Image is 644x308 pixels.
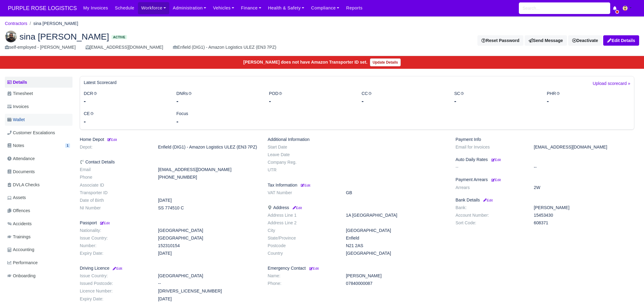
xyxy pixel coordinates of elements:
div: Chat Widget [614,279,644,308]
span: Trainings [7,233,30,240]
div: self-employed - [PERSON_NAME] [5,44,76,51]
h6: Tax Information [268,183,446,188]
dd: SS 774510 C [153,205,263,211]
dd: -- [529,165,639,170]
span: Invoices [7,103,29,110]
dd: [PERSON_NAME] [341,273,451,278]
dt: Nationality: [75,228,153,233]
a: Schedule [111,2,138,14]
div: DCR [79,90,172,106]
span: Accidents [7,220,32,227]
h6: Auto Daily Rates [456,157,634,162]
div: SC [450,90,542,106]
span: Documents [7,168,35,175]
dt: Bank: [451,205,529,210]
a: Health & Safety [265,2,308,14]
span: PURPLE ROSE LOGISTICS [5,2,80,14]
div: PHR [542,90,635,106]
dd: Enfield (DIG1) - Amazon Logistics ULEZ (EN3 7PZ) [153,145,263,150]
h6: Payment Info [456,137,634,142]
a: Customer Escalations [5,127,72,139]
h6: Contact Details [80,159,259,165]
small: Edit [491,178,501,182]
div: - [454,97,538,105]
dt: Address Line 2 [263,220,341,226]
div: Focus [172,110,264,126]
span: Wallet [7,116,25,123]
dd: GB [341,190,451,195]
a: Reports [343,2,366,14]
h6: Driving Licence [80,266,259,271]
dd: 608371 [529,220,639,226]
dt: Issue Country: [75,236,153,241]
dd: N21 2AS [341,243,451,248]
dd: [DATE] [153,296,263,302]
dt: Country [263,251,341,256]
dt: Name: [263,273,341,278]
div: - [176,97,260,105]
a: Administration [169,2,209,14]
a: Assets [5,192,72,204]
a: Vehicles [210,2,238,14]
dt: Associate ID [75,183,153,188]
dd: [GEOGRAPHIC_DATA] [153,273,263,278]
small: Edit [482,198,493,202]
a: My Invoices [80,2,111,14]
dt: Transporter ID [75,190,153,195]
li: sina [PERSON_NAME] [27,20,78,27]
span: Notes [7,142,24,149]
dt: Email [75,167,153,172]
dt: Sort Code: [451,220,529,226]
a: Timesheet [5,88,72,100]
a: Deactivate [568,35,602,46]
div: [EMAIL_ADDRESS][DOMAIN_NAME] [86,44,163,51]
dd: 152310154 [153,243,263,248]
a: DVLA Checks [5,179,72,191]
div: CC [357,90,449,106]
a: Finance [238,2,265,14]
dd: [PHONE_NUMBER] [153,175,263,180]
span: Attendance [7,155,35,162]
a: Upload scorecard » [593,80,630,90]
div: Enfield (DIG1) - Amazon Logistics ULEZ (EN3 7PZ) [173,44,276,51]
small: Edit [99,221,110,225]
a: Edit [308,266,319,271]
dt: Expiry Date: [75,296,153,302]
small: Edit [309,267,319,270]
h6: Bank Details [456,198,634,203]
h6: Passport [80,220,259,226]
dt: Issue Country: [75,273,153,278]
a: Edit [291,205,302,210]
dt: Arrears [451,185,529,190]
a: Contractors [5,21,27,26]
a: Attendance [5,153,72,165]
dt: UTR [263,167,341,173]
div: - [84,117,167,126]
dt: Email for Invoices [451,145,529,150]
dd: 1A [GEOGRAPHIC_DATA] [341,213,451,218]
a: Notes 1 [5,140,72,152]
div: CE [79,110,172,126]
dd: Enfield [341,236,451,241]
dt: Company Reg. [263,160,341,165]
h6: Latest Scorecard [84,80,117,85]
dt: Leave Date [263,152,341,157]
dt: Account Number: [451,213,529,218]
span: Active [111,35,127,40]
span: sina [PERSON_NAME] [19,32,109,41]
dt: Date of Birth [75,198,153,203]
small: Edit [301,184,310,187]
dd: -- [153,281,263,286]
span: Timesheet [7,90,33,97]
a: Edit [490,177,501,182]
dd: [DRIVERS_LICENSE_NUMBER] [153,289,263,294]
dt: Depot: [75,145,153,150]
span: DVLA Checks [7,181,40,188]
dd: [GEOGRAPHIC_DATA] [341,228,451,233]
dd: [PERSON_NAME] [529,205,639,210]
small: Edit [107,138,117,142]
div: DNRs [172,90,264,106]
a: Trainings [5,231,72,243]
a: Edit [490,157,501,162]
div: - [176,117,260,126]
